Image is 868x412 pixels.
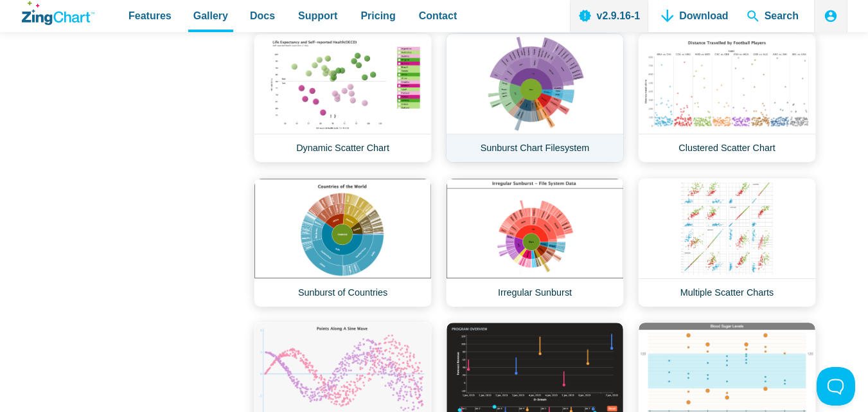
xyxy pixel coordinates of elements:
a: ZingChart Logo. Click to return to the homepage [22,1,94,25]
span: Pricing [360,7,395,24]
a: Sunburst of Countries [254,178,432,307]
span: Contact [419,7,457,24]
a: Multiple Scatter Charts [638,178,816,307]
a: Sunburst Chart Filesystem [446,33,624,163]
a: Irregular Sunburst [446,178,624,307]
a: Dynamic Scatter Chart [254,33,432,163]
span: Gallery [193,7,228,24]
span: Support [298,7,337,24]
iframe: Toggle Customer Support [817,367,855,406]
span: Features [128,7,172,24]
a: Clustered Scatter Chart [638,33,816,163]
span: Docs [250,7,275,24]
